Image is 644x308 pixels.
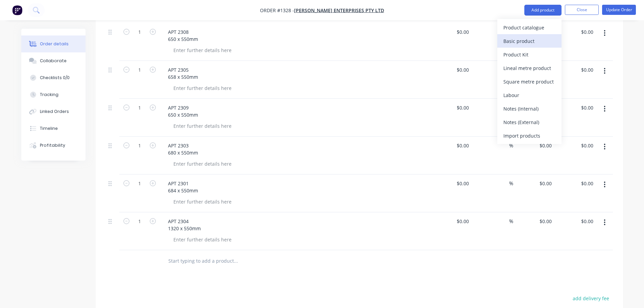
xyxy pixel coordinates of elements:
div: APT 2304 1320 x 550mm [163,216,206,233]
span: Order #1328 - [260,7,294,14]
div: Product catalogue [503,23,555,32]
div: APT 2309 650 x 550mm [163,103,204,120]
button: Update Order [602,5,636,15]
div: Import products [503,131,555,141]
img: Factory [12,5,22,15]
div: Checklists 0/0 [40,75,70,81]
div: Linked Orders [40,109,69,115]
div: Square metre product [503,77,555,87]
button: Checklists 0/0 [21,69,86,86]
div: Timeline [40,125,58,132]
button: add delivery fee [569,294,613,303]
button: Collaborate [21,52,86,69]
div: Collaborate [40,58,67,64]
button: Linked Orders [21,103,86,120]
div: APT 2308 650 x 550mm [163,27,204,44]
div: APT 2301 684 x 550mm [163,179,204,195]
div: Product Kit [503,50,555,60]
div: Lineal metre product [503,63,555,73]
span: % [509,180,513,187]
div: APT 2303 680 x 550mm [163,141,204,158]
span: % [509,142,513,149]
div: Notes (External) [503,117,555,127]
span: % [509,217,513,225]
div: Notes (Internal) [503,104,555,114]
button: Close [565,5,599,15]
button: Tracking [21,86,86,103]
input: Start typing to add a product... [168,254,303,268]
div: Profitability [40,142,65,148]
div: Tracking [40,92,58,98]
a: [PERSON_NAME] Enterprises PTY LTD [294,7,384,14]
button: Profitability [21,137,86,154]
button: Timeline [21,120,86,137]
div: Order details [40,41,69,47]
button: Order details [21,35,86,52]
div: Labour [503,90,555,100]
div: APT 2305 658 x 550mm [163,65,204,82]
button: Add product [524,5,562,16]
div: Basic product [503,36,555,46]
